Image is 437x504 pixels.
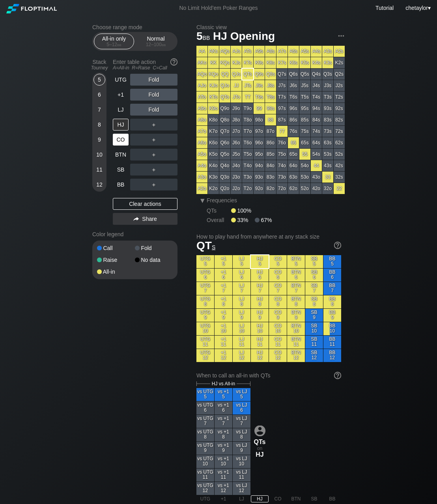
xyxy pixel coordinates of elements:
div: J3s [322,80,333,91]
div: 74o [276,160,288,171]
div: T3s [322,91,333,103]
div: ATs [242,46,253,57]
div: 66 [288,137,299,148]
div: K8s [265,57,276,68]
div: SB 10 [305,322,323,335]
div: SB 5 [305,255,323,268]
div: A8s [265,46,276,57]
div: BB 10 [323,322,341,335]
div: A8o [196,114,207,125]
div: 95o [254,149,265,160]
div: +1 11 [215,336,232,349]
div: T7s [276,91,288,103]
div: Color legend [92,228,177,241]
img: help.32db89a4.svg [333,241,342,250]
div: UTG 6 [196,269,214,282]
div: HJ 12 [251,349,269,362]
div: QTo [219,91,230,103]
div: ＋ [130,119,177,131]
div: 73o [276,172,288,183]
div: 67% [255,217,272,223]
div: 93s [322,103,333,114]
div: All-in only [96,34,132,49]
div: Tourney [89,65,110,71]
div: 64o [288,160,299,171]
div: J6s [288,80,299,91]
div: Q3s [322,69,333,80]
div: 53s [322,149,333,160]
div: A6o [196,137,207,148]
div: 83o [265,172,276,183]
div: Q9o [219,103,230,114]
div: 9 [93,134,105,146]
div: AJo [196,80,207,91]
div: 12 [93,179,105,190]
div: +1 [113,89,129,101]
div: SB [113,164,129,175]
div: HJ 10 [251,322,269,335]
div: 72o [276,183,288,194]
div: A2s [334,46,345,57]
div: 94s [311,103,322,114]
div: T6o [242,137,253,148]
div: LJ 11 [233,336,250,349]
div: 32s [334,172,345,183]
div: BTN 9 [287,309,305,322]
div: BTN 8 [287,295,305,308]
div: BTN 10 [287,322,305,335]
div: 93o [254,172,265,183]
div: 8 [93,119,105,131]
span: bb [203,33,210,41]
div: 83s [322,114,333,125]
div: LJ 10 [233,322,250,335]
div: K4s [311,57,322,68]
div: HJ 11 [251,336,269,349]
img: help.32db89a4.svg [333,371,342,380]
div: J5o [231,149,242,160]
div: 53o [299,172,310,183]
div: 54s [311,149,322,160]
div: BTN 6 [287,269,305,282]
div: T3o [242,172,253,183]
div: 52o [299,183,310,194]
div: JTs [242,80,253,91]
div: 97s [276,103,288,114]
div: T5s [299,91,310,103]
div: UTG 8 [196,295,214,308]
div: QJo [219,80,230,91]
div: BTN [113,149,129,161]
div: Stack [89,56,110,74]
div: CO [113,134,129,146]
div: A2o [196,183,207,194]
div: No Limit Hold’em Poker Ranges [167,5,269,13]
h2: Classic view [196,24,345,30]
div: 10 [93,149,105,161]
div: 85s [299,114,310,125]
div: 75s [299,126,310,137]
div: 11 [93,164,105,175]
div: A3s [322,46,333,57]
div: K7s [276,57,288,68]
h2: Choose range mode [92,24,177,30]
div: +1 12 [215,349,232,362]
div: T6s [288,91,299,103]
span: s [212,242,215,251]
div: T2o [242,183,253,194]
div: AJs [231,46,242,57]
div: K9s [254,57,265,68]
div: BB 7 [323,282,341,295]
div: 72s [334,126,345,137]
div: KQo [208,69,219,80]
span: 5 [195,30,211,43]
div: Q9s [254,69,265,80]
div: ＋ [130,149,177,161]
div: 73s [322,126,333,137]
div: J8o [231,114,242,125]
div: UTG 9 [196,309,214,322]
div: BB 5 [323,255,341,268]
div: K5s [299,57,310,68]
div: 5 – 12 [97,42,131,47]
div: Q6s [288,69,299,80]
div: 92o [254,183,265,194]
div: J4o [231,160,242,171]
